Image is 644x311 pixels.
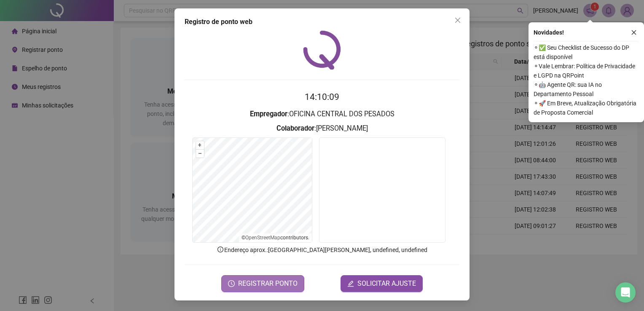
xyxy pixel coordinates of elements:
[185,123,459,134] h3: : [PERSON_NAME]
[238,279,298,289] span: REGISTRAR PONTO
[217,246,224,253] span: info-circle
[196,150,204,158] button: –
[534,80,639,99] span: ⚬ 🤖 Agente QR: sua IA no Departamento Pessoal
[534,43,639,62] span: ⚬ ✅ Seu Checklist de Sucesso do DP está disponível
[357,279,416,289] span: SOLICITAR AJUSTE
[305,92,339,102] time: 14:10:09
[185,245,459,255] p: Endereço aprox. : [GEOGRAPHIC_DATA][PERSON_NAME], undefined, undefined
[303,30,341,70] img: QRPoint
[534,99,639,117] span: ⚬ 🚀 Em Breve, Atualização Obrigatória de Proposta Comercial
[534,28,564,37] span: Novidades !
[221,275,304,292] button: REGISTRAR PONTO
[451,13,464,27] button: Close
[631,29,637,35] span: close
[196,141,204,149] button: +
[185,109,459,120] h3: : OFICINA CENTRAL DOS PESADOS
[615,282,636,303] div: Open Intercom Messenger
[276,124,314,132] strong: Colaborador
[454,17,461,24] span: close
[534,62,639,80] span: ⚬ Vale Lembrar: Política de Privacidade e LGPD na QRPoint
[341,275,423,292] button: editSOLICITAR AJUSTE
[241,235,309,241] li: © contributors.
[245,235,280,241] a: OpenStreetMap
[250,110,287,118] strong: Empregador
[185,17,459,27] div: Registro de ponto web
[347,280,354,287] span: edit
[228,280,235,287] span: clock-circle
